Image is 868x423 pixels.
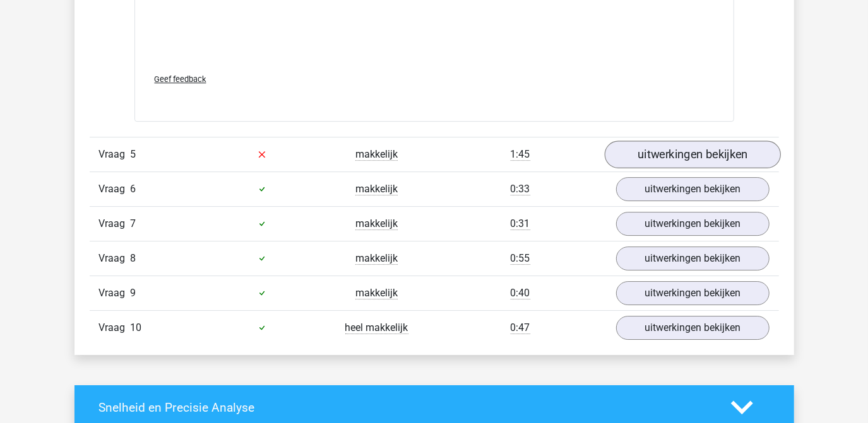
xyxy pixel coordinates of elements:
[511,183,530,195] span: 0:33
[99,147,131,162] span: Vraag
[99,320,131,335] span: Vraag
[131,322,142,333] span: 10
[155,74,206,84] span: Geef feedback
[131,148,136,160] span: 5
[99,216,131,231] span: Vraag
[99,182,131,197] span: Vraag
[511,322,530,334] span: 0:47
[616,212,770,236] a: uitwerkingen bekijken
[355,287,398,299] span: makkelijk
[131,287,136,299] span: 9
[99,400,712,415] h4: Snelheid en Precisie Analyse
[616,177,770,201] a: uitwerkingen bekijken
[511,148,530,161] span: 1:45
[616,316,770,340] a: uitwerkingen bekijken
[511,217,530,230] span: 0:31
[604,141,780,168] a: uitwerkingen bekijken
[99,286,131,301] span: Vraag
[355,217,398,230] span: makkelijk
[616,281,770,305] a: uitwerkingen bekijken
[616,246,770,270] a: uitwerkingen bekijken
[131,252,136,264] span: 8
[99,251,131,266] span: Vraag
[345,322,408,334] span: heel makkelijk
[355,183,398,195] span: makkelijk
[131,217,136,229] span: 7
[131,183,136,195] span: 6
[355,148,398,161] span: makkelijk
[511,252,530,265] span: 0:55
[511,287,530,299] span: 0:40
[355,252,398,265] span: makkelijk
